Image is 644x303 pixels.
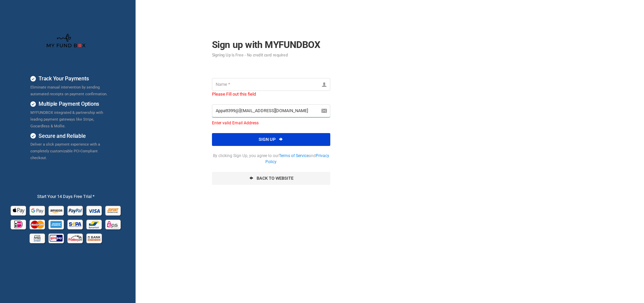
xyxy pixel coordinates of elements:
span: Eliminate manual intervention by sending automated receipts on payment confirmation. [30,85,108,96]
img: sepa Pay [67,217,85,231]
a: Terms of Service [279,153,309,158]
img: Visa [86,203,103,217]
img: mb Pay [29,231,47,245]
span: MYFUNDBOX integrated & partnership with leading payment gateways like Stripe, Gocardless & Mollie. [30,110,103,128]
input: E-Mail * [212,104,330,117]
span: By clicking Sign Up, you agree to our and [212,153,330,165]
h2: Sign up with MYFUNDBOX [212,37,330,57]
img: banktransfer [86,231,103,245]
input: Name * [212,78,330,91]
img: whiteMFB.png [46,33,86,50]
img: Amazon [48,203,66,217]
img: Bancontact Pay [86,217,103,231]
span: Deliver a slick payment experience with a completely customizable PCI-Compliant checkout. [30,142,100,160]
img: p24 Pay [67,231,85,245]
h4: Multiple Payment Options [30,100,112,108]
img: Ideal Pay [10,217,28,231]
span: Please Fill out this field [212,91,330,98]
img: Apple Pay [10,203,28,217]
h4: Track Your Payments [30,75,112,83]
img: EPS Pay [104,217,122,231]
button: Sign up [212,133,330,146]
img: Paypal [67,203,85,217]
img: Sofort Pay [104,203,122,217]
h4: Secure and Reliable [30,132,112,141]
img: american_express Pay [48,217,66,231]
img: Google Pay [29,203,47,217]
img: Mastercard Pay [29,217,47,231]
span: Enter valid Email Address [212,120,330,126]
img: giropay [48,231,66,245]
a: Back To Website [212,172,330,185]
small: Signing Up is Free - No credit card required [212,53,330,57]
